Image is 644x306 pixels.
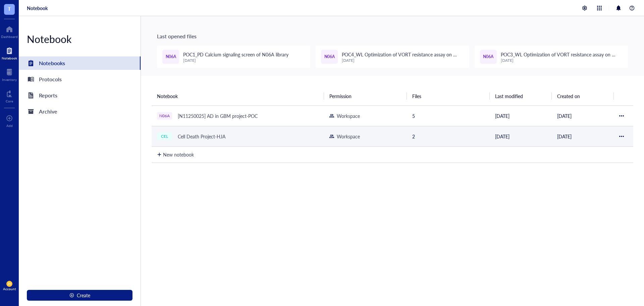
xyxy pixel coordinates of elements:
[6,124,13,128] div: Add
[2,78,17,82] div: Inventory
[27,290,132,301] button: Create
[501,58,623,63] div: [DATE]
[19,89,141,102] a: Reports
[39,75,62,84] div: Protocols
[490,87,552,105] th: Last modified
[501,51,616,65] span: POC3_WL Optimization of VORT resistance assay on U87MG cell line
[163,151,194,158] div: New notebook
[19,56,141,70] a: Notebooks
[483,54,493,60] span: N06A
[407,105,490,126] td: 5
[157,32,628,40] div: Last opened files
[407,126,490,146] td: 2
[324,54,335,60] span: N06A
[77,293,90,298] span: Create
[342,58,464,63] div: [DATE]
[175,111,261,121] div: [N11250025] AD in GBM project-POC
[2,56,17,60] div: Notebook
[342,51,457,65] span: POC4_WL Optimization of VORT resistance assay on U87MG cell line + monoclonal selection
[39,58,65,68] div: Notebooks
[552,105,614,126] td: [DATE]
[183,58,288,63] div: [DATE]
[337,112,360,120] div: Workspace
[490,126,552,146] td: [DATE]
[552,126,614,146] td: [DATE]
[1,35,18,39] div: Dashboard
[19,105,141,118] a: Archive
[39,107,57,116] div: Archive
[8,4,11,13] span: T
[3,287,16,291] div: Account
[183,51,288,58] span: POC1_PD Calcium signaling screen of N06A library
[166,54,176,60] span: N06A
[2,45,17,60] a: Notebook
[8,282,11,286] span: JH
[337,133,360,140] div: Workspace
[552,87,614,105] th: Created on
[19,73,141,86] a: Protocols
[39,91,57,100] div: Reports
[152,87,324,105] th: Notebook
[2,67,17,82] a: Inventory
[6,99,13,103] div: Core
[407,87,490,105] th: Files
[19,32,141,46] div: Notebook
[1,24,18,39] a: Dashboard
[490,105,552,126] td: [DATE]
[324,87,407,105] th: Permission
[27,5,48,11] a: Notebook
[175,132,228,141] div: Cell Death Project-HJA
[6,88,13,103] a: Core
